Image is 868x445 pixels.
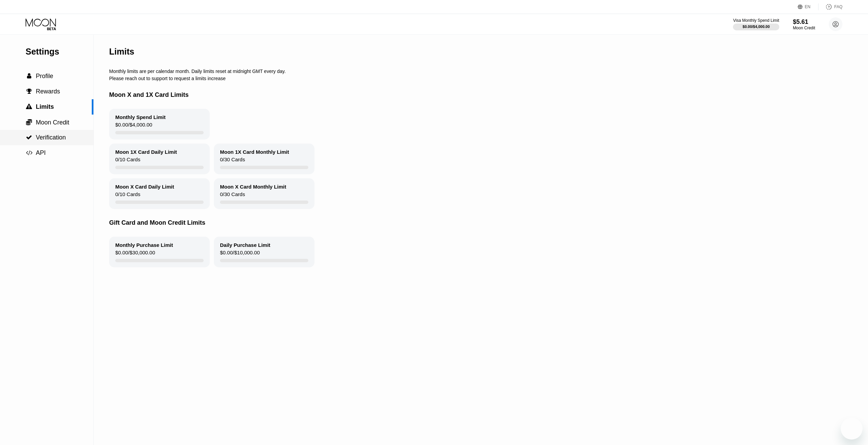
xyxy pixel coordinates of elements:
div: Visa Monthly Spend Limit [733,18,779,23]
div: Moon 1X Card Monthly Limit [220,149,289,155]
div: $0.00 / $4,000.00 [742,25,770,29]
div: FAQ [819,3,842,10]
div: $0.00 / $30,000.00 [115,250,155,259]
span:  [26,88,32,94]
div: $5.61 [793,18,815,26]
div: Gift Card and Moon Credit Limits [109,209,804,237]
span: API [36,149,46,156]
div: 0 / 30 Cards [220,191,245,201]
div: Moon X and 1X Card Limits [109,81,804,109]
div: Monthly Spend Limit [115,114,166,120]
div: Moon Credit [793,26,815,30]
div: Moon 1X Card Daily Limit [115,149,177,155]
div: Settings [26,47,93,57]
div: EN [798,3,819,10]
span: Profile [36,73,53,79]
div: $5.61Moon Credit [793,18,815,30]
div: Moon X Card Monthly Limit [220,184,286,190]
span: Verification [36,134,66,141]
span: Limits [36,103,54,110]
span: Rewards [36,88,60,95]
div:  [26,73,32,79]
span:  [26,150,32,156]
span: Moon Credit [36,119,69,126]
span:  [26,104,32,110]
div: FAQ [834,4,842,9]
div: Daily Purchase Limit [220,242,270,248]
div: 0 / 10 Cards [115,191,140,201]
span:  [26,134,32,140]
div: Monthly limits are per calendar month. Daily limits reset at midnight GMT every day. [109,69,804,74]
div: Please reach out to support to request a limits increase [109,76,804,81]
div: $0.00 / $10,000.00 [220,250,260,259]
span:  [26,119,32,125]
div: Monthly Purchase Limit [115,242,173,248]
iframe: Кнопка запуска окна обмена сообщениями [841,418,863,440]
div: 0 / 30 Cards [220,157,245,166]
div:  [26,88,32,94]
div: EN [805,4,811,9]
div: $0.00 / $4,000.00 [115,122,152,131]
div: Limits [109,47,134,57]
div: Moon X Card Daily Limit [115,184,174,190]
div: 0 / 10 Cards [115,157,140,166]
span:  [27,73,31,79]
div: Visa Monthly Spend Limit$0.00/$4,000.00 [733,18,779,30]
